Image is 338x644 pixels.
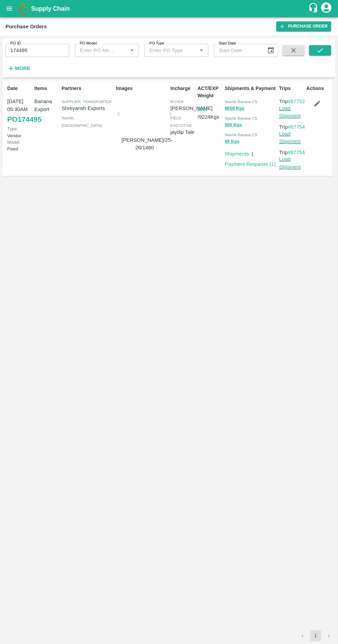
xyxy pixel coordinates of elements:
a: Load Shipment [279,156,301,169]
input: Enter PO Model [77,46,116,55]
img: logo [17,2,31,16]
p: [PERSON_NAME] [170,105,212,112]
div: Purchase Orders [6,22,47,31]
p: Actions [306,85,331,92]
button: 500 Kgs [225,121,242,129]
span: buyer [170,100,183,104]
span: field executive [170,116,192,128]
button: Open [197,46,206,55]
p: jaydip Tale [170,128,195,136]
button: Choose date [264,44,277,57]
a: #87754 [288,150,305,155]
span: Nashik Banana CS [225,133,257,137]
span: Supplier, Transporter [62,100,112,104]
p: / 9224 Kgs [198,105,222,121]
p: Trips [279,85,304,92]
a: Payment Requests (1) [225,161,276,167]
span: Nashik , [GEOGRAPHIC_DATA] [62,116,102,128]
p: Shreyansh Exports [62,105,113,112]
p: Items [34,85,59,92]
label: PO ID [10,41,21,46]
p: Trip [279,149,305,156]
label: Start Date [219,41,236,46]
b: Supply Chain [31,5,70,12]
a: PO174495 [7,113,41,126]
div: account of current user [320,1,332,16]
p: Banana Export [34,98,59,113]
button: open drawer [1,1,17,17]
p: [PERSON_NAME]/25-26/1460 [121,136,168,152]
p: Date [7,85,32,92]
p: Trip [279,98,305,105]
nav: pagination navigation [296,630,335,641]
button: 9224 [198,105,208,113]
div: customer-support [308,2,320,15]
strong: More [15,66,30,71]
span: Type: [7,126,18,131]
div: | [249,147,253,158]
a: Load Shipment [279,131,301,144]
p: Trip [279,123,305,131]
a: Load Shipment [279,106,301,119]
a: #87752 [288,99,305,104]
p: Partners [62,85,113,92]
p: Incharge [170,85,195,92]
a: #87754 [288,124,305,130]
button: Open [128,46,137,55]
input: Enter PO Type [147,46,186,55]
label: PO Type [149,41,164,46]
input: Start Date [214,44,261,57]
label: PO Model [80,41,97,46]
span: Nashik Banana CS [225,116,257,120]
a: Purchase Order [276,21,331,31]
a: Shipments [225,151,249,157]
p: Images [116,85,168,92]
button: 66 Kgs [225,138,240,146]
a: Supply Chain [31,4,308,13]
span: Model: [7,140,20,145]
input: Enter PO ID [6,44,69,57]
span: Nashik Banana CS [225,100,257,104]
p: [DATE] 05:30AM [7,98,32,113]
button: More [6,62,32,74]
p: Shipments & Payment [225,85,277,92]
p: Fixed [7,139,32,152]
button: page 1 [310,630,321,641]
p: ACT/EXP Weight [198,85,222,99]
p: Vendor [7,126,32,139]
button: 8658 Kgs [225,105,245,112]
